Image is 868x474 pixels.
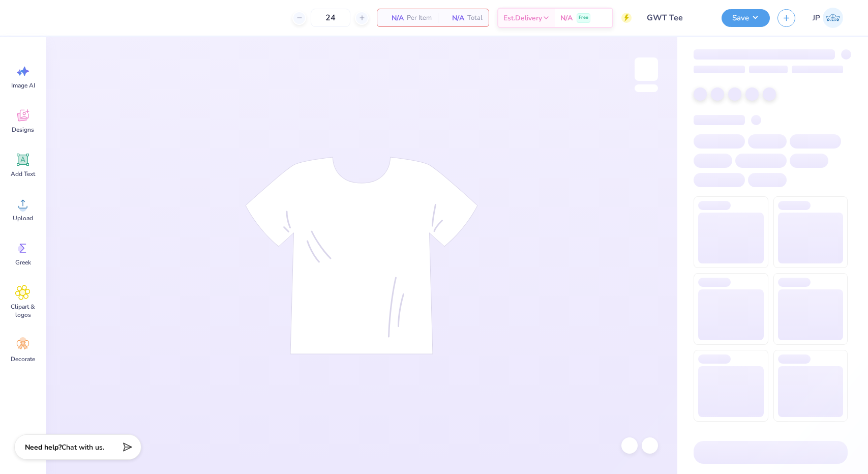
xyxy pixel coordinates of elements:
[444,13,464,23] span: N/A
[311,9,350,27] input: – –
[560,13,573,23] span: N/A
[11,170,35,178] span: Add Text
[467,13,483,23] span: Total
[813,12,820,24] span: JP
[383,13,404,23] span: N/A
[245,157,478,354] img: tee-skeleton.svg
[639,8,714,28] input: Untitled Design
[579,14,588,21] span: Free
[11,81,35,90] span: Image AI
[62,442,104,452] span: Chat with us.
[11,355,35,363] span: Decorate
[407,13,432,23] span: Per Item
[13,214,33,222] span: Upload
[12,126,34,134] span: Designs
[25,442,62,452] strong: Need help?
[503,13,542,23] span: Est. Delivery
[823,8,843,28] img: Jojo Pawlow
[808,8,848,28] a: JP
[15,258,31,266] span: Greek
[722,9,770,27] button: Save
[6,303,40,319] span: Clipart & logos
